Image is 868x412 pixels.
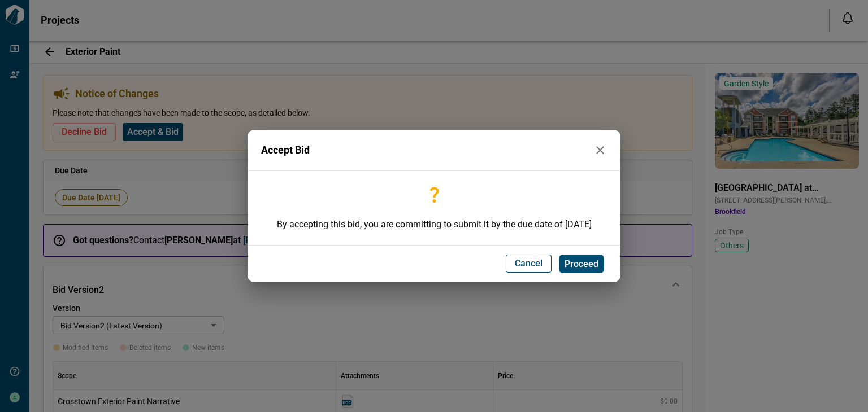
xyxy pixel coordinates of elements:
[565,258,598,270] span: Proceed
[261,144,310,156] span: Accept Bid
[506,255,552,273] button: Cancel
[559,255,604,274] button: Proceed
[277,204,592,231] p: By accepting this bid, you are committing to submit it by the due date of [DATE]
[515,258,542,269] span: Cancel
